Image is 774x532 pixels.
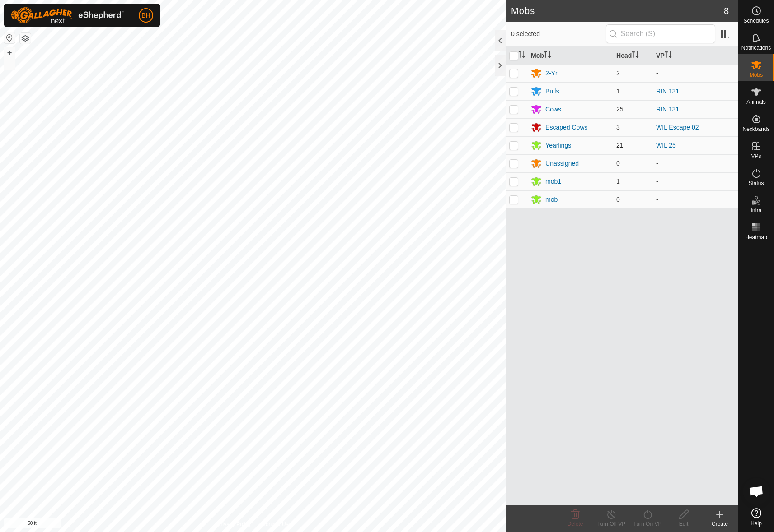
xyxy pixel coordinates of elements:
[141,11,150,20] span: BH
[656,124,699,131] a: WIL Escape 02
[742,126,769,132] span: Neckbands
[724,4,729,18] span: 8
[217,520,251,528] a: Privacy Policy
[745,235,767,240] span: Heatmap
[616,106,624,113] span: 25
[511,29,606,39] span: 0 selected
[616,88,620,95] span: 1
[656,88,679,95] a: RIN 131
[656,106,679,113] a: RIN 131
[545,87,559,96] div: Bulls
[746,99,766,105] span: Animals
[652,64,738,82] td: -
[652,154,738,172] td: -
[743,478,770,505] div: Open chat
[666,520,702,528] div: Edit
[593,520,629,528] div: Turn Off VP
[750,72,763,78] span: Mobs
[748,180,764,186] span: Status
[616,160,620,167] span: 0
[545,159,579,168] div: Unassigned
[652,47,738,65] th: VP
[665,52,672,59] p-sorticon: Activate to sort
[11,7,124,23] img: Gallagher Logo
[545,69,557,78] div: 2-Yr
[262,520,288,528] a: Contact Us
[616,142,624,149] span: 21
[4,47,15,58] button: +
[545,177,561,186] div: mob1
[616,69,620,77] span: 2
[545,105,561,114] div: Cows
[4,32,15,43] button: Reset Map
[652,190,738,208] td: -
[702,520,738,528] div: Create
[743,18,769,23] span: Schedules
[616,124,620,131] span: 3
[741,45,771,51] span: Notifications
[518,52,525,59] p-sorticon: Activate to sort
[544,52,551,59] p-sorticon: Activate to sort
[629,520,666,528] div: Turn On VP
[751,208,761,213] span: Infra
[652,172,738,190] td: -
[568,521,583,527] span: Delete
[545,195,558,204] div: mob
[20,33,31,44] button: Map Layers
[751,521,762,526] span: Help
[738,504,774,530] a: Help
[527,47,613,65] th: Mob
[606,24,715,43] input: Search (S)
[751,153,761,159] span: VPs
[511,5,724,16] h2: Mobs
[656,142,676,149] a: WIL 25
[545,123,587,132] div: Escaped Cows
[616,196,620,203] span: 0
[632,52,639,59] p-sorticon: Activate to sort
[613,47,652,65] th: Head
[616,178,620,185] span: 1
[4,59,15,70] button: –
[545,141,571,150] div: Yearlings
